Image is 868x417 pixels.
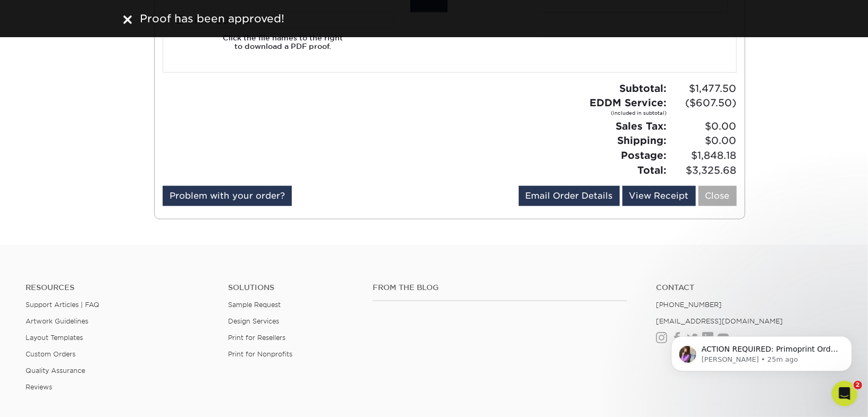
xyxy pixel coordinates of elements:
span: $3,325.68 [670,163,737,178]
strong: Shipping: [618,134,667,146]
img: close [123,15,132,24]
strong: Subtotal: [620,82,667,94]
span: $0.00 [670,119,737,134]
iframe: Intercom live chat [832,381,857,406]
a: [PHONE_NUMBER] [656,301,722,309]
strong: Sales Tax: [616,120,667,132]
span: ($607.50) [670,96,737,110]
h6: Click the file names to the right to download a PDF proof. [172,33,394,59]
small: (included in subtotal) [590,109,667,117]
h4: Resources [26,283,212,292]
a: View Receipt [622,186,696,206]
span: $1,477.50 [670,81,737,96]
a: Design Services [228,317,279,325]
a: Contact [656,283,842,292]
a: Quality Assurance [26,367,85,375]
a: Custom Orders [26,350,75,358]
span: $1,848.18 [670,148,737,163]
a: Email Order Details [519,186,620,206]
a: Print for Nonprofits [228,350,292,358]
strong: EDDM Service: [590,97,667,117]
a: Print for Resellers [228,334,285,342]
a: Sample Request [228,301,281,309]
h4: From the Blog [373,283,627,292]
span: Proof has been approved! [140,12,285,25]
a: Support Articles | FAQ [26,301,99,309]
h4: Solutions [228,283,357,292]
a: Layout Templates [26,334,83,342]
strong: Total: [638,164,667,176]
strong: Postage: [621,149,667,161]
a: Close [698,186,737,206]
span: 2 [854,381,862,389]
span: $0.00 [670,133,737,148]
iframe: Intercom notifications message [655,314,868,388]
a: Artwork Guidelines [26,317,88,325]
a: Problem with your order? [163,186,292,206]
